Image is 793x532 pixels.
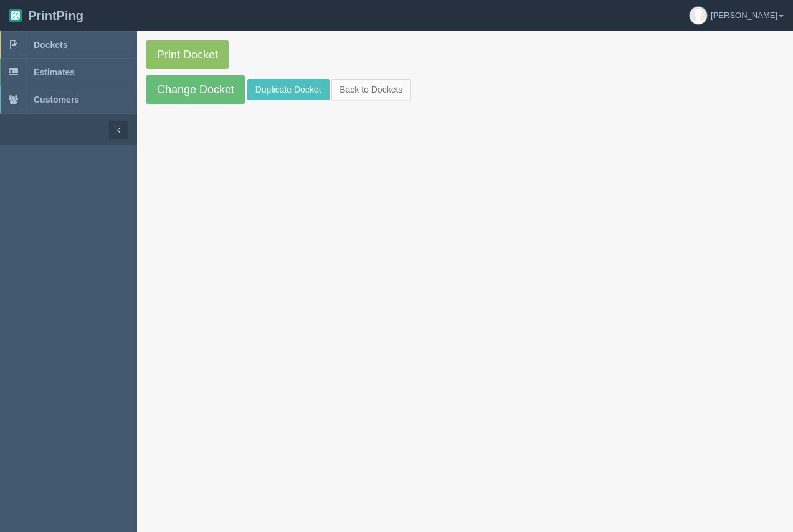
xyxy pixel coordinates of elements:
[690,7,707,24] img: avatar_default-7531ab5dedf162e01f1e0bb0964e6a185e93c5c22dfe317fb01d7f8cd2b1632c.jpg
[331,79,411,100] a: Back to Dockets
[34,95,79,105] span: Customers
[34,40,67,50] span: Dockets
[9,9,22,22] img: logo-3e63b451c926e2ac314895c53de4908e5d424f24456219fb08d385ab2e579770.png
[247,79,330,100] a: Duplicate Docket
[146,75,245,104] a: Change Docket
[146,40,229,69] a: Print Docket
[34,67,75,77] span: Estimates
